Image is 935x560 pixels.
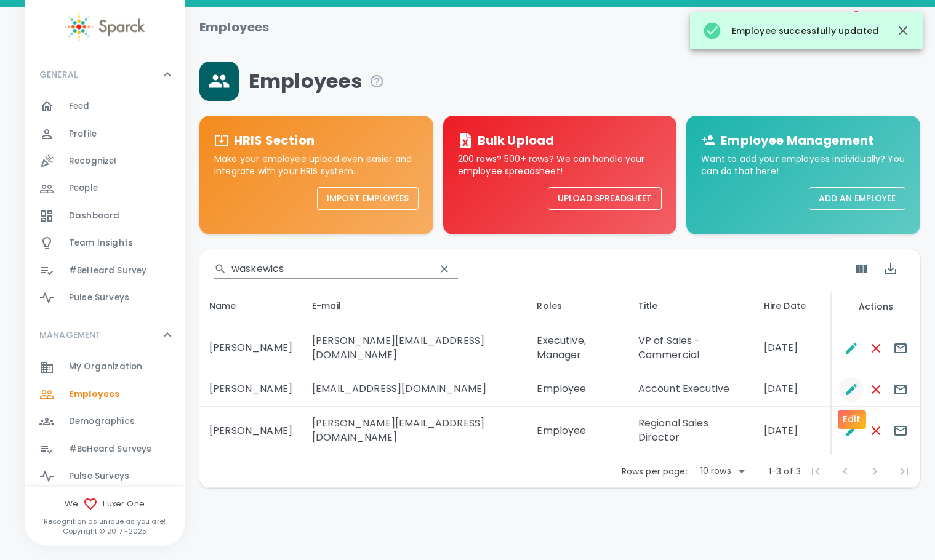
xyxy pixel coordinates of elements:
td: [PERSON_NAME][EMAIL_ADDRESS][DOMAIN_NAME] [302,407,527,455]
button: Send E-mails [888,418,913,443]
td: [EMAIL_ADDRESS][DOMAIN_NAME] [302,372,527,407]
td: Employee [527,372,628,407]
a: People [25,175,185,202]
span: We Luxer One [25,497,185,511]
td: [PERSON_NAME][EMAIL_ADDRESS][DOMAIN_NAME] [302,324,527,373]
span: First Page [801,457,830,486]
a: Employees [25,381,185,408]
span: Pulse Surveys [69,292,129,304]
input: Search [231,259,426,279]
a: Demographics [25,408,185,435]
button: Show Columns [846,254,876,284]
span: Last Page [889,457,919,486]
div: GENERAL [25,93,185,316]
div: 10 rows [697,465,734,477]
button: Send E-mails [888,377,913,402]
h6: HRIS Section [234,130,315,150]
span: People [69,182,98,194]
span: #BeHeard Survey [69,265,146,277]
div: Name [209,298,292,313]
td: Account Executive [628,372,754,407]
button: Send E-mails [888,336,913,361]
a: Dashboard [25,202,185,230]
span: Next Page [860,457,889,486]
p: GENERAL [39,68,78,81]
p: Copyright © 2017 - 2025 [25,526,185,536]
span: Feed [69,100,90,113]
td: [DATE] [754,407,832,455]
span: Employees [249,69,384,94]
td: [PERSON_NAME] [199,372,302,407]
img: Sparck logo [65,12,145,41]
span: My Organization [69,361,142,373]
div: E-mail [312,298,517,313]
a: My Organization [25,353,185,380]
h6: Employee Management [721,130,873,150]
span: #BeHeard Surveys [69,443,151,455]
button: Remove Employee [864,418,888,443]
div: Hire Date [764,298,822,313]
button: Edit [839,418,864,443]
p: Want to add your employees individually? You can do that here! [701,153,905,177]
button: Remove Employee [864,336,888,361]
p: 1-3 of 3 [769,465,801,478]
a: Recognize! [25,148,185,175]
a: Feed [25,93,185,120]
p: 200 rows? 500+ rows? We can handle your employee spreadsheet! [458,153,662,177]
button: Import Employees [317,187,419,210]
a: #BeHeard Surveys [25,436,185,463]
button: Edit [839,336,864,361]
svg: Search [214,263,227,275]
div: Title [638,298,744,313]
div: Roles [537,298,618,313]
a: Team Insights [25,230,185,257]
a: #BeHeard Survey [25,257,185,284]
td: VP of Sales - Commercial [628,324,754,373]
td: Employee [527,407,628,455]
td: Regional Sales Director [628,407,754,455]
p: Make your employee upload even easier and integrate with your HRIS system. [214,153,419,177]
a: Profile [25,121,185,148]
svg: clear [438,263,451,275]
span: Profile [69,128,97,140]
a: Pulse Surveys [25,284,185,311]
span: Recognize! [69,155,117,167]
div: MANAGEMENT [25,316,185,353]
td: [DATE] [754,324,832,373]
button: Export [876,254,905,284]
span: Demographics [69,415,135,428]
button: Edit [839,377,864,402]
div: Edit [838,410,866,429]
p: MANAGEMENT [39,329,102,341]
p: Rows per page: [622,465,688,478]
span: Pulse Surveys [69,470,129,482]
h6: Bulk Upload [478,130,555,150]
td: [PERSON_NAME] [199,407,302,455]
a: Sparck logo [25,12,185,41]
span: Employees [69,388,119,401]
button: Add an Employee [809,187,905,210]
button: Upload Spreadsheet [548,187,662,210]
div: GENERAL [25,56,185,93]
span: Dashboard [69,210,119,222]
h1: Employees [199,17,269,37]
p: Recognition as unique as you are! [25,516,185,526]
td: [DATE] [754,372,832,407]
td: Executive, Manager [527,324,628,373]
a: Pulse Surveys [25,463,185,490]
button: Remove Employee [864,377,888,402]
span: Previous Page [830,457,860,486]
